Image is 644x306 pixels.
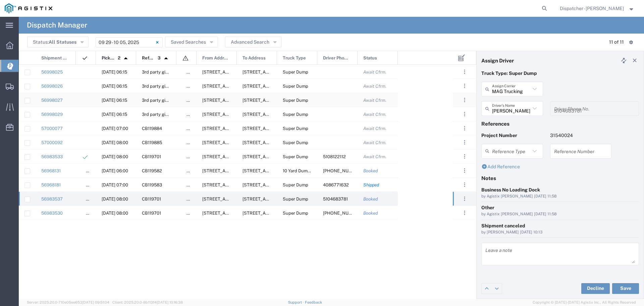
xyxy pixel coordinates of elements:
div: by Agistix [PERSON_NAME] [DATE] 11:58 [481,211,639,217]
img: logo [5,3,52,13]
img: icon [182,55,189,61]
span: Status [363,51,377,65]
button: ... [460,208,469,218]
span: . . . [464,96,465,104]
span: . . . [464,138,465,146]
span: Reference [142,51,155,65]
span: Driver Phone No. [323,51,350,65]
span: 6527 Calaveras Rd, Sunol, California, 94586, United States [202,126,269,131]
img: icon [82,55,88,61]
span: Super Dump [283,196,308,202]
span: Super Dump [283,154,308,159]
span: Super Dump [283,182,308,187]
a: 57000092 [41,140,63,145]
span: 09/30/2025, 06:00 [102,168,128,173]
p: Truck Type: Super Dump [481,70,639,77]
span: All Statuses [49,39,76,45]
span: Booked [363,196,378,202]
span: Truck Type [283,51,306,65]
span: CB119701 [142,196,161,202]
span: 931 Livorna Rd, Alamo, California, United States [243,70,309,75]
span: 4086771632 [323,182,349,187]
button: ... [460,95,469,105]
a: Edit previous row [482,283,492,294]
span: Super Dump [283,211,308,216]
span: Super Dump [283,140,308,145]
span: Server: 2025.20.0-710e05ee653 [27,300,109,304]
span: 2111 Hillcrest Ave, Antioch, California, 94509, United States [202,70,269,75]
span: 09/30/2025, 07:00 [102,182,128,187]
span: Dispatcher - Eli Amezcua [560,5,624,12]
span: CB119582 [142,168,162,173]
span: Await Cfrm. [363,70,386,75]
span: 2100 Skyline Blvd,, San Bruno, California, United States [243,168,309,173]
p: Project Number [481,132,543,139]
a: 56998029 [41,112,63,117]
span: Copyright © [DATE]-[DATE] Agistix Inc., All Rights Reserved [533,300,636,305]
span: . . . [464,152,465,161]
span: [DATE] 09:51:04 [82,300,109,304]
button: ... [460,152,469,161]
h4: Assign Driver [481,57,514,63]
span: false [186,168,197,173]
span: 3rd party giveaway [142,70,180,75]
span: 925-584-9590 [323,168,363,173]
span: 2111 Hillcrest Ave, Antioch, California, 94509, United States [202,112,269,117]
span: false [186,196,197,202]
button: Dispatcher - [PERSON_NAME] [559,4,635,12]
span: 4801 Oakport St, Oakland, California, 94601, United States [243,154,309,159]
span: 10/02/2025, 06:15 [102,112,127,117]
button: ... [460,67,469,77]
span: Booked [363,168,378,173]
span: 10/02/2025, 06:15 [102,98,127,103]
span: Super Dump [283,112,308,117]
span: false [186,140,197,145]
span: Shipment No. [41,51,68,65]
span: 10/01/2025, 08:00 [102,196,128,202]
a: 56998026 [41,84,63,89]
button: ... [460,124,469,133]
a: 56983533 [41,154,63,159]
span: . . . [464,167,465,175]
a: 56983530 [41,211,63,216]
span: Super Dump [283,98,308,103]
span: 3rd party giveaway [142,98,180,103]
span: Await Cfrm. [363,154,386,159]
span: Super Dump [283,126,308,131]
button: Advanced Search [225,37,281,47]
button: ... [460,81,469,91]
span: CB119885 [142,140,162,145]
button: ... [460,138,469,147]
span: E. 14th ST & Euclid Ave, San Leandro, California, United States [202,211,269,216]
a: 56968131 [41,168,61,173]
span: E. 14th ST & Euclid Ave, San Leandro, California, United States [243,126,309,131]
span: false [186,211,197,216]
div: by [PERSON_NAME] [DATE] 10:13 [481,229,639,235]
img: arrow-dropup.svg [161,53,171,64]
a: Add Reference [481,164,520,169]
span: false [186,154,197,159]
div: 11 of 11 [609,39,624,46]
span: 4801 Oakport St, Oakland, California, 94601, United States [243,196,309,202]
div: Business No Loading Dock [481,186,639,193]
span: 10 Yard Dump Truck [283,168,323,173]
span: CB119701 [142,211,161,216]
p: 31540024 [550,132,612,139]
div: Other [481,204,639,211]
span: 510-387-6602 [323,211,363,216]
span: false [186,98,197,103]
button: Status:All Statuses [27,37,89,47]
span: Super Dump [283,70,308,75]
span: . . . [464,82,465,90]
a: Edit next row [492,283,502,294]
span: 10/02/2025, 08:00 [102,140,128,145]
a: 57000077 [41,126,63,131]
span: 2 [118,51,120,65]
a: Support [288,300,305,304]
span: false [186,70,197,75]
span: 5104683781 [323,196,348,202]
span: E. 14th ST & Euclid Ave, San Leandro, California, United States [202,140,269,145]
button: ... [460,110,469,119]
span: Await Cfrm. [363,126,386,131]
span: 931 Livorna Rd, Alamo, California, United States [243,98,309,103]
